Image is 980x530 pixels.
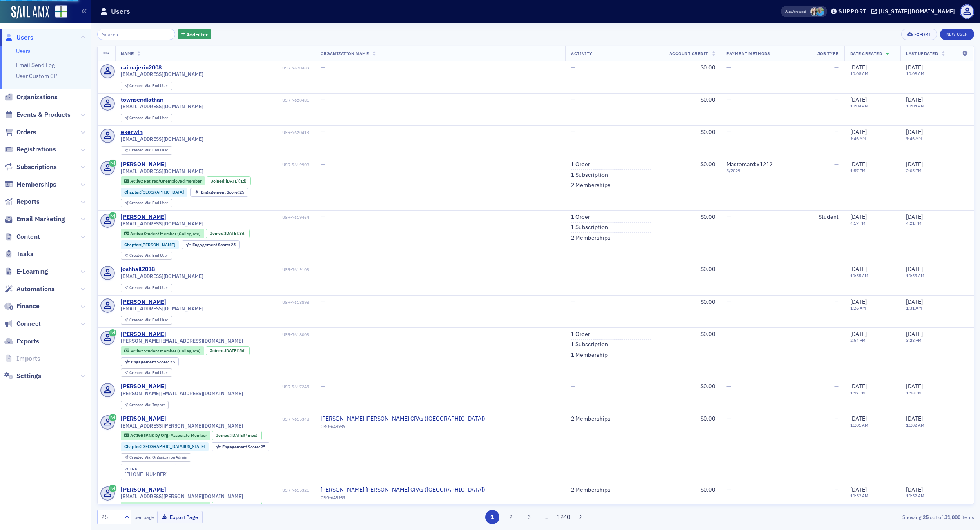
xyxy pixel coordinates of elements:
button: Export [901,29,937,40]
span: Created Via : [129,253,152,258]
span: — [321,383,325,390]
span: Created Via : [129,402,152,408]
span: Engagement Score : [222,444,261,450]
div: Engagement Score: 25 [121,357,179,366]
span: [DATE] [850,213,867,220]
span: E-Learning [16,267,48,276]
span: $0.00 [700,213,715,220]
a: ekerwin [121,129,143,136]
div: Engagement Score: 25 [182,240,240,249]
span: Created Via : [129,115,152,120]
span: Engagement Score : [131,359,170,365]
span: Created Via : [129,285,152,290]
span: Engagement Score : [201,189,240,195]
span: — [321,96,325,103]
a: New User [940,29,974,40]
span: Tasks [16,249,33,258]
span: Events & Products [16,110,71,119]
div: USR-7620489 [163,65,309,71]
span: [DATE] [226,178,238,184]
time: 10:55 AM [850,273,869,278]
div: Joined: 2025-09-12 00:00:00 [206,229,250,238]
a: raimajerin2008 [121,64,162,71]
a: 1 Subscription [571,224,608,231]
a: 2 Memberships [571,234,610,242]
span: [EMAIL_ADDRESS][DOMAIN_NAME] [121,220,203,227]
span: Date Created [850,51,882,56]
span: Machen McChesney CPAs (Auburn) [321,486,485,494]
span: $0.00 [700,160,715,168]
span: [PERSON_NAME][EMAIL_ADDRESS][DOMAIN_NAME] [121,390,243,396]
span: [PERSON_NAME][EMAIL_ADDRESS][DOMAIN_NAME] [121,338,243,344]
span: [DATE] [906,265,923,273]
span: — [834,96,839,103]
span: [DATE] [906,383,923,390]
span: Viewing [785,9,806,14]
div: Created Via: End User [121,82,172,90]
a: Orders [4,128,36,137]
div: USR-7620413 [144,130,309,135]
a: Active Student Member (Collegiate) [124,231,200,236]
span: — [726,265,731,273]
div: Engagement Score: 25 [212,442,269,451]
div: Created Via: End User [121,114,172,122]
div: [PERSON_NAME] [121,486,166,494]
a: Imports [4,354,40,363]
span: [EMAIL_ADDRESS][DOMAIN_NAME] [121,273,203,279]
span: — [726,213,731,220]
span: — [321,64,325,71]
a: Exports [4,337,39,346]
span: Connect [16,319,41,328]
a: [PERSON_NAME] [PERSON_NAME] CPAs ([GEOGRAPHIC_DATA]) [321,486,485,494]
div: Active (Paid by Org): Active (Paid by Org): Associate Member [121,431,211,440]
span: [DATE] [231,432,244,438]
span: Active [130,348,144,354]
div: Active: Active: Student Member (Collegiate) [121,229,205,238]
a: Reports [4,197,40,206]
span: Chapter : [124,443,141,449]
div: Active: Active: Retired/Unemployed Member [121,176,205,185]
span: Created Via : [129,317,152,323]
div: USR-7619103 [156,267,309,272]
div: End User [129,148,168,153]
a: Organizations [4,93,58,102]
span: — [726,96,731,103]
a: [PERSON_NAME] [PERSON_NAME] CPAs ([GEOGRAPHIC_DATA]) [321,415,485,423]
div: [PERSON_NAME] [121,161,166,168]
div: [PERSON_NAME] [121,331,166,338]
span: Joined : [216,433,232,438]
span: — [321,213,325,220]
span: [EMAIL_ADDRESS][DOMAIN_NAME] [121,71,203,77]
time: 1:57 PM [850,390,866,396]
span: Memberships [16,180,56,189]
span: Associate Member [171,503,207,509]
span: — [726,415,731,422]
div: [PERSON_NAME] [121,214,166,221]
div: Chapter: [121,442,209,451]
div: USR-7617245 [167,384,309,390]
span: 5 / 2029 [726,168,779,174]
div: USR-7619464 [167,215,309,220]
span: — [834,160,839,168]
span: $0.00 [700,330,715,338]
span: — [834,415,839,422]
div: Active: Active: Student Member (Collegiate) [121,346,205,355]
div: 25 [192,243,236,247]
span: Active [130,231,144,236]
a: Email Send Log [16,61,55,69]
span: Registrations [16,145,56,154]
span: Active (Paid by Org) [130,432,171,438]
span: — [834,128,839,136]
a: Users [16,47,31,55]
div: 25 [131,360,175,364]
a: townsendlathan [121,96,163,104]
time: 4:17 PM [850,220,866,226]
a: Events & Products [4,110,71,119]
div: [PERSON_NAME] [121,383,166,390]
span: Name [121,51,134,56]
span: — [321,298,325,305]
span: Created Via : [129,83,152,88]
a: Users [4,33,33,42]
span: $0.00 [700,96,715,103]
